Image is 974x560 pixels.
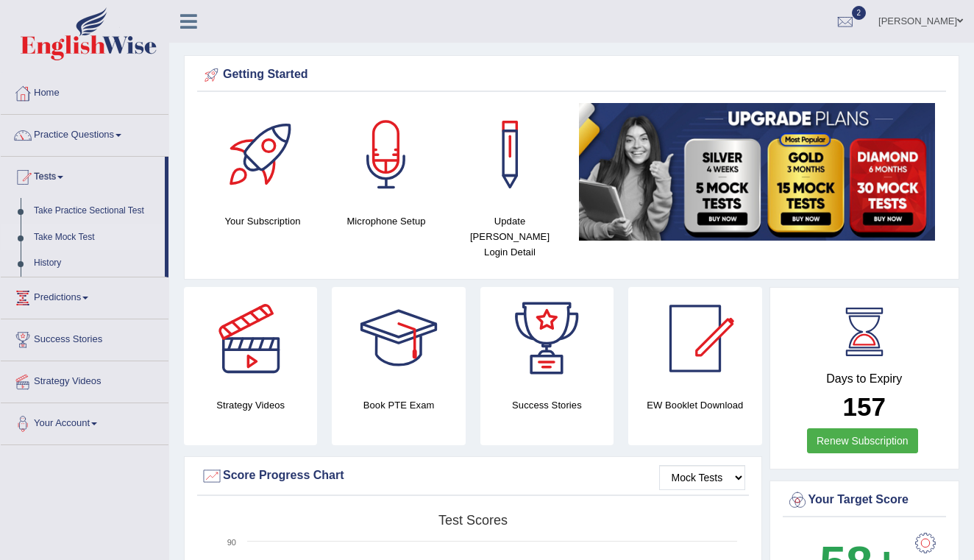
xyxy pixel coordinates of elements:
[1,403,168,440] a: Your Account
[628,397,761,413] h4: EW Booklet Download
[438,513,508,528] tspan: Test scores
[852,6,867,20] span: 2
[786,372,943,386] h4: Days to Expiry
[455,213,564,260] h4: Update [PERSON_NAME] Login Detail
[332,213,441,229] h4: Microphone Setup
[201,64,942,86] div: Getting Started
[27,224,165,251] a: Take Mock Test
[1,73,168,110] a: Home
[579,103,935,241] img: small5.jpg
[807,428,918,453] a: Renew Subscription
[227,538,236,547] text: 90
[201,465,745,487] div: Score Progress Chart
[332,397,465,413] h4: Book PTE Exam
[1,115,168,152] a: Practice Questions
[208,213,317,229] h4: Your Subscription
[1,361,168,398] a: Strategy Videos
[184,397,317,413] h4: Strategy Videos
[843,392,886,421] b: 157
[480,397,614,413] h4: Success Stories
[27,250,165,277] a: History
[1,319,168,356] a: Success Stories
[27,198,165,224] a: Take Practice Sectional Test
[1,277,168,314] a: Predictions
[786,489,943,511] div: Your Target Score
[1,157,165,194] a: Tests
